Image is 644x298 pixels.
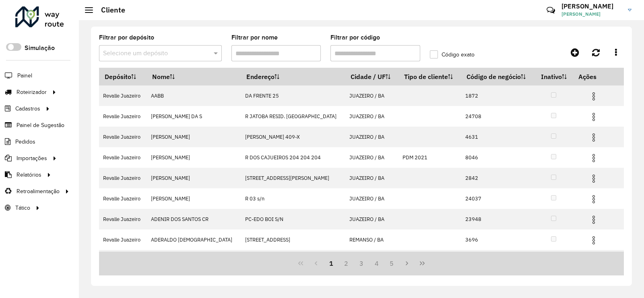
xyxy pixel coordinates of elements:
[324,256,339,271] button: 1
[345,229,398,250] td: REMANSO / BA
[241,229,345,250] td: [STREET_ADDRESS]
[17,121,64,129] span: Painel de Sugestão
[147,168,241,188] td: [PERSON_NAME]
[147,147,241,168] td: [PERSON_NAME]
[461,147,535,168] td: 8046
[147,68,241,85] th: Nome
[535,68,573,85] th: Inativo
[99,209,147,229] td: Revalle Juazeiro
[345,209,398,229] td: JUAZEIRO / BA
[99,147,147,168] td: Revalle Juazeiro
[345,106,398,127] td: JUAZEIRO / BA
[147,127,241,147] td: [PERSON_NAME]
[99,33,154,42] label: Filtrar por depósito
[461,250,535,271] td: 4715
[369,256,384,271] button: 4
[99,250,147,271] td: Revalle Juazeiro
[99,188,147,209] td: Revalle Juazeiro
[99,127,147,147] td: Revalle Juazeiro
[147,250,241,271] td: [PERSON_NAME] FIL
[461,68,535,85] th: Código de negócio
[99,106,147,127] td: Revalle Juazeiro
[15,138,35,146] span: Pedidos
[241,250,345,271] td: R [PERSON_NAME] 54
[99,168,147,188] td: Revalle Juazeiro
[93,6,125,15] h2: Cliente
[241,147,345,168] td: R DOS CAJUEIROS 204 204 204
[99,85,147,106] td: Revalle Juazeiro
[398,68,461,85] th: Tipo de cliente
[339,256,354,271] button: 2
[17,171,41,179] span: Relatórios
[330,33,380,42] label: Filtrar por código
[461,188,535,209] td: 24037
[345,168,398,188] td: JUAZEIRO / BA
[147,85,241,106] td: AABB
[542,2,559,19] a: Contato Rápido
[241,68,345,85] th: Endereço
[231,33,278,42] label: Filtrar por nome
[241,127,345,147] td: [PERSON_NAME] 409-X
[461,106,535,127] td: 24708
[384,256,400,271] button: 5
[147,229,241,250] td: ADERALDO [DEMOGRAPHIC_DATA]
[398,147,461,168] td: PDM 2021
[99,229,147,250] td: Revalle Juazeiro
[345,250,398,271] td: JUAZEIRO / BA
[147,188,241,209] td: [PERSON_NAME]
[15,104,40,113] span: Cadastros
[461,229,535,250] td: 3696
[399,256,415,271] button: Next Page
[430,50,475,59] label: Código exato
[99,68,147,85] th: Depósito
[461,127,535,147] td: 4631
[25,43,55,53] label: Simulação
[415,256,430,271] button: Last Page
[147,106,241,127] td: [PERSON_NAME] DA S
[345,147,398,168] td: JUAZEIRO / BA
[241,188,345,209] td: R 03 s/n
[345,68,398,85] th: Cidade / UF
[345,188,398,209] td: JUAZEIRO / BA
[147,209,241,229] td: ADENIR DOS SANTOS CR
[17,88,47,96] span: Roteirizador
[461,168,535,188] td: 2842
[461,209,535,229] td: 23948
[345,127,398,147] td: JUAZEIRO / BA
[17,187,60,196] span: Retroalimentação
[241,106,345,127] td: R JATOBA RESID. [GEOGRAPHIC_DATA]
[561,2,622,10] h3: [PERSON_NAME]
[17,154,47,163] span: Importações
[561,10,622,18] span: [PERSON_NAME]
[573,68,621,85] th: Ações
[241,209,345,229] td: PC-EDO BOI S/N
[241,85,345,106] td: DA FRENTE 25
[15,204,30,212] span: Tático
[461,85,535,106] td: 1872
[345,85,398,106] td: JUAZEIRO / BA
[241,168,345,188] td: [STREET_ADDRESS][PERSON_NAME]
[354,256,369,271] button: 3
[17,71,32,80] span: Painel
